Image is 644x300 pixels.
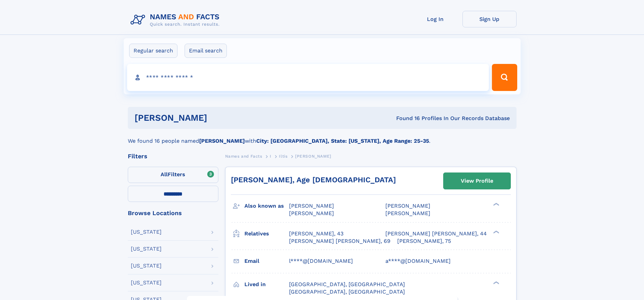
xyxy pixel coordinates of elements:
[385,203,430,209] span: [PERSON_NAME]
[131,263,162,269] div: [US_STATE]
[270,152,271,160] a: I
[397,237,451,245] a: [PERSON_NAME], 75
[131,280,162,285] div: [US_STATE]
[185,44,227,58] label: Email search
[385,210,430,216] span: [PERSON_NAME]
[492,64,517,91] button: Search Button
[135,114,302,122] h1: [PERSON_NAME]
[128,210,218,216] div: Browse Locations
[302,115,510,122] div: Found 16 Profiles In Our Records Database
[295,154,331,159] span: [PERSON_NAME]
[244,279,289,290] h3: Lived in
[289,203,334,209] span: [PERSON_NAME]
[461,173,493,189] div: View Profile
[279,154,287,159] span: Iltis
[244,255,289,267] h3: Email
[128,129,517,145] div: We found 16 people named with .
[131,229,162,235] div: [US_STATE]
[131,246,162,252] div: [US_STATE]
[128,153,218,159] div: Filters
[129,44,177,58] label: Regular search
[289,289,405,295] span: [GEOGRAPHIC_DATA], [GEOGRAPHIC_DATA]
[289,230,343,237] a: [PERSON_NAME], 43
[289,210,334,216] span: [PERSON_NAME]
[244,228,289,239] h3: Relatives
[408,11,462,27] a: Log In
[289,237,390,245] a: [PERSON_NAME] [PERSON_NAME], 69
[199,138,245,144] b: [PERSON_NAME]
[161,171,168,178] span: All
[225,152,262,160] a: Names and Facts
[492,280,500,285] div: ❯
[279,152,287,160] a: Iltis
[256,138,429,144] b: City: [GEOGRAPHIC_DATA], State: [US_STATE], Age Range: 25-35
[385,230,487,237] a: [PERSON_NAME] [PERSON_NAME], 44
[128,11,225,29] img: Logo Names and Facts
[270,154,271,159] span: I
[231,176,396,184] a: [PERSON_NAME], Age [DEMOGRAPHIC_DATA]
[444,173,510,189] a: View Profile
[462,11,517,27] a: Sign Up
[492,230,500,234] div: ❯
[492,202,500,207] div: ❯
[244,200,289,212] h3: Also known as
[127,64,489,91] input: search input
[289,281,405,287] span: [GEOGRAPHIC_DATA], [GEOGRAPHIC_DATA]
[128,167,218,183] label: Filters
